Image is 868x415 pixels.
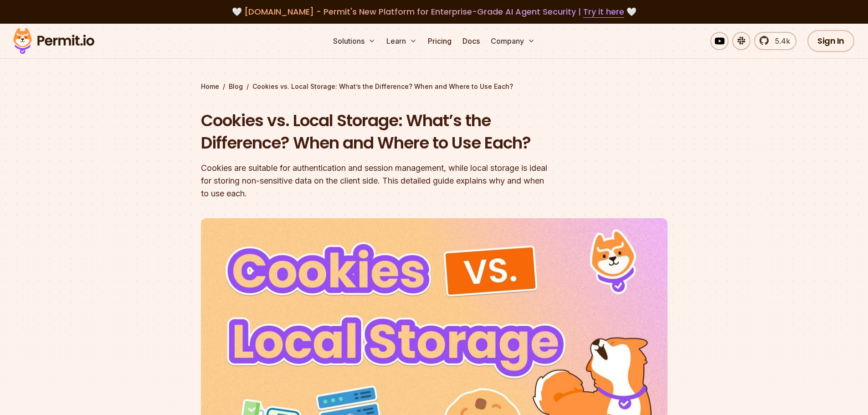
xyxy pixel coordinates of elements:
h1: Cookies vs. Local Storage: What’s the Difference? When and Where to Use Each? [201,109,551,154]
a: Home [201,82,219,91]
a: Docs [459,32,483,50]
button: Solutions [329,32,379,50]
button: Learn [383,32,421,50]
a: Pricing [424,32,455,50]
a: 5.4k [754,32,796,50]
button: Company [487,32,539,50]
div: Cookies are suitable for authentication and session management, while local storage is ideal for ... [201,162,551,200]
img: Permit logo [9,26,98,56]
a: Try it here [583,6,624,18]
span: 5.4k [770,36,790,46]
div: 🤍 🤍 [22,5,846,18]
span: [DOMAIN_NAME] - Permit's New Platform for Enterprise-Grade AI Agent Security | [244,6,624,17]
div: / / [201,82,668,91]
a: Blog [229,82,243,91]
a: Sign In [807,30,854,52]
